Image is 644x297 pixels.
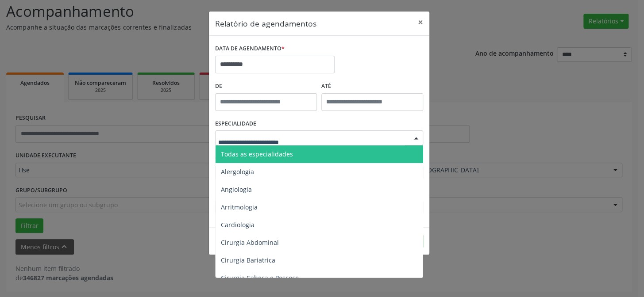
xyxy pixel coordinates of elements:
[221,185,252,194] span: Angiologia
[412,11,429,33] button: Close
[215,117,256,131] label: ESPECIALIDADE
[215,18,316,29] h5: Relatório de agendamentos
[215,80,317,93] label: De
[221,256,275,264] span: Cirurgia Bariatrica
[221,221,255,229] span: Cardiologia
[321,80,423,93] label: ATÉ
[221,203,258,211] span: Arritmologia
[221,150,293,158] span: Todas as especialidades
[215,42,285,56] label: DATA DE AGENDAMENTO
[221,238,279,247] span: Cirurgia Abdominal
[221,168,254,176] span: Alergologia
[221,274,299,282] span: Cirurgia Cabeça e Pescoço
